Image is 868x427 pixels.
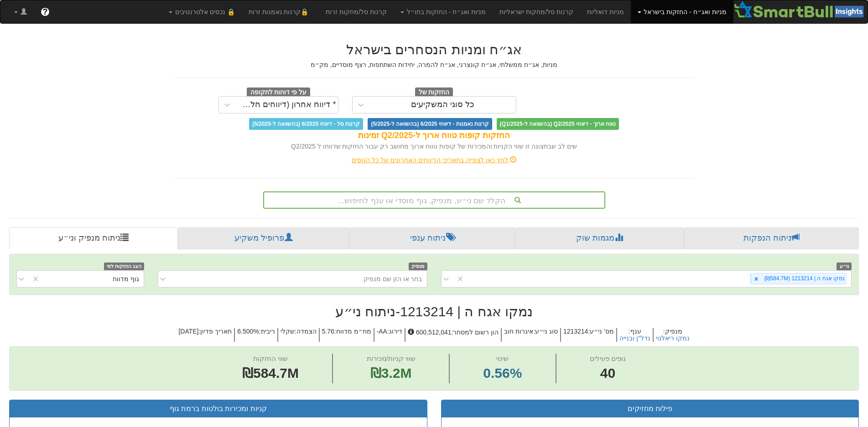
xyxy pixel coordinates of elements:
div: גוף מדווח [113,274,139,283]
span: שווי קניות/מכירות [367,355,416,362]
span: קרנות נאמנות - דיווחי 6/2025 (בהשוואה ל-5/2025) [368,118,492,130]
a: 🔒 נכסים אלטרנטיבים [162,0,242,23]
button: נמקו ריאלטי [656,335,690,342]
h5: סוג ני״ע : איגרות חוב [501,328,560,342]
span: החזקות של [415,87,453,98]
h5: דירוג : AA- [374,328,405,342]
h5: תאריך פדיון : [DATE] [176,328,234,342]
div: * דיווח אחרון (דיווחים חלקיים) [238,100,336,109]
span: מנפיק [409,262,427,270]
span: שווי החזקות [253,355,288,362]
a: 🔒קרנות נאמנות זרות [242,0,319,23]
span: ? [42,7,47,16]
div: הקלד שם ני״ע, מנפיק, גוף מוסדי או ענף לחיפוש... [264,192,604,208]
h5: מניות, אג״ח ממשלתי, אג״ח קונצרני, אג״ח להמרה, יחידות השתתפות, רצף מוסדיים, מק״מ [174,62,694,68]
h5: מס' ני״ע : 1213214 [560,328,616,342]
h5: הצמדה : שקלי [277,328,319,342]
span: טווח ארוך - דיווחי Q2/2025 (בהשוואה ל-Q1/2025) [497,118,619,130]
span: ₪584.7M [242,365,299,381]
a: ניתוח הנפקות [684,227,859,249]
h3: קניות ומכירות בולטות ברמת גוף [16,405,420,413]
img: Smartbull [733,0,868,19]
a: קרנות סל/מחקות זרות [319,0,394,23]
h2: אג״ח ומניות הנסחרים בישראל [174,42,694,57]
a: ניתוח ענפי [349,227,515,249]
h5: הון רשום למסחר : 600,512,041 [405,328,501,342]
h5: מח״מ מדווח : 5.76 [319,328,374,342]
span: 0.56% [483,364,522,383]
div: לחץ כאן לצפייה בתאריכי הדיווחים האחרונים של כל הגופים [167,155,701,165]
h5: ריבית : 6.500% [234,328,277,342]
div: החזקות קופות טווח ארוך ל-Q2/2025 זמינות [174,130,694,142]
span: הצג החזקות לפי [104,262,144,270]
h2: נמקו אגח ה | 1213214 - ניתוח ני״ע [9,304,859,319]
span: ני״ע [837,262,852,270]
a: ? [34,0,57,23]
button: נדל"ן ובנייה [619,335,650,342]
a: מניות ואג״ח - החזקות בחו״ל [394,0,493,23]
div: בחר או הזן שם מנפיק [364,274,422,283]
h3: פילוח מחזיקים [448,405,852,413]
a: מגמות שוק [515,227,684,249]
h5: מנפיק : [653,328,692,342]
span: על פי דוחות לתקופה [247,87,310,98]
span: קרנות סל - דיווחי 6/2025 (בהשוואה ל-5/2025) [249,118,363,130]
span: גופים פעילים [590,355,626,362]
h5: ענף : [616,328,653,342]
a: פרופיל משקיע [178,227,349,249]
span: 40 [590,364,626,383]
span: שינוי [496,355,509,362]
a: ניתוח מנפיק וני״ע [9,227,178,249]
div: כל סוגי המשקיעים [411,100,474,109]
a: מניות דואליות [580,0,631,23]
span: ₪3.2M [370,365,412,381]
div: שים לב שבתצוגה זו שווי הקניות והמכירות של קופות טווח ארוך מחושב רק עבור החזקות שדווחו ל Q2/2025 [174,142,694,151]
a: קרנות סל/מחקות ישראליות [493,0,580,23]
a: מניות ואג״ח - החזקות בישראל [631,0,733,23]
div: נמקו אגח ה | 1213214 (₪584.7M) [761,273,846,284]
